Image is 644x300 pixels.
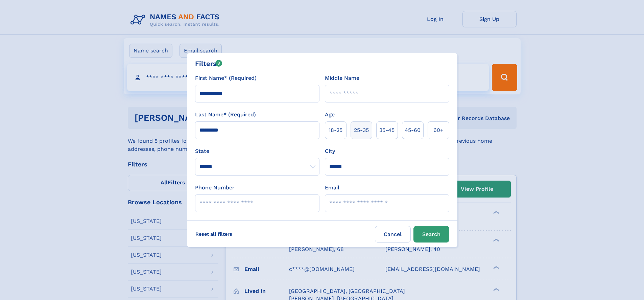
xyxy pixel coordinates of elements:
[329,126,342,134] span: 18‑25
[325,74,359,82] label: Middle Name
[433,126,444,134] span: 60+
[379,126,395,134] span: 35‑45
[325,111,335,119] label: Age
[191,226,237,242] label: Reset all filters
[195,147,319,155] label: State
[195,59,222,69] div: Filters
[325,184,339,192] label: Email
[375,226,411,243] label: Cancel
[405,126,421,134] span: 45‑60
[354,126,369,134] span: 25‑35
[413,226,449,243] button: Search
[325,147,335,155] label: City
[195,111,256,119] label: Last Name* (Required)
[195,74,257,82] label: First Name* (Required)
[195,184,235,192] label: Phone Number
